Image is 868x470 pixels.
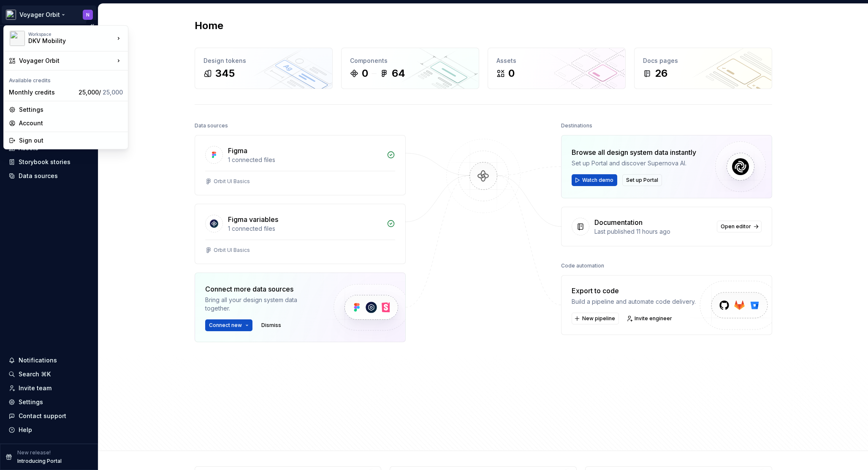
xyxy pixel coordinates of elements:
div: Voyager Orbit [19,57,114,65]
img: e5527c48-e7d1-4d25-8110-9641689f5e10.png [10,31,25,46]
div: Sign out [19,136,123,145]
div: Monthly credits [9,88,75,97]
div: Settings [19,105,123,114]
div: Account [19,119,123,127]
span: 25,000 / [79,89,123,96]
div: Workspace [28,32,114,37]
span: 25,000 [103,89,123,96]
div: Available credits [5,72,126,86]
div: DKV Mobility [28,37,100,45]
